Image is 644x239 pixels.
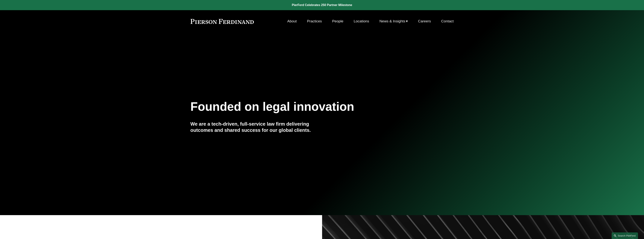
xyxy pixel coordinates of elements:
[379,18,408,25] a: folder dropdown
[354,18,369,25] a: Locations
[307,18,322,25] a: Practices
[441,18,454,25] a: Contact
[190,121,322,133] h4: We are a tech-driven, full-service law firm delivering outcomes and shared success for our global...
[332,18,343,25] a: People
[287,18,297,25] a: About
[418,18,431,25] a: Careers
[612,232,638,239] a: Search this site
[379,18,405,25] span: News & Insights
[190,100,410,114] h1: Founded on legal innovation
